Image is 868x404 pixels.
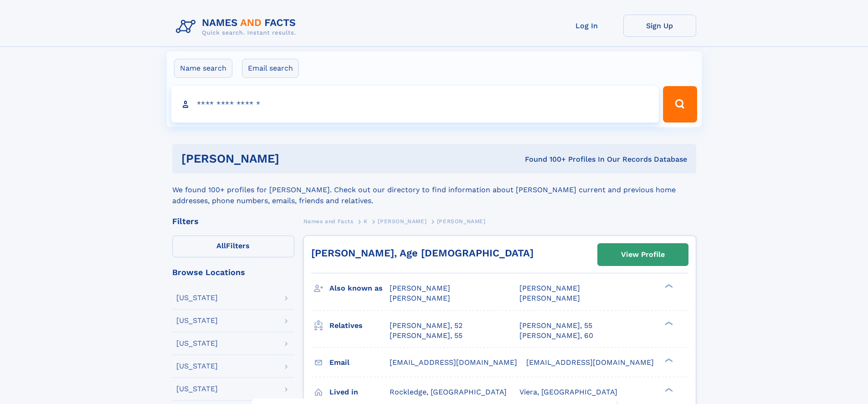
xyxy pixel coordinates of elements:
button: Search Button [663,86,697,123]
a: [PERSON_NAME], Age [DEMOGRAPHIC_DATA] [311,247,534,259]
label: Filters [172,235,294,257]
h3: Relatives [329,318,390,333]
a: K [364,215,368,227]
span: Rockledge, [GEOGRAPHIC_DATA] [390,388,507,396]
div: [US_STATE] [176,385,218,393]
span: All [216,241,226,250]
h3: Email [329,355,390,370]
a: [PERSON_NAME], 55 [390,331,462,341]
label: Name search [174,59,232,78]
a: Sign Up [623,15,696,37]
div: [US_STATE] [176,317,218,324]
a: View Profile [598,244,688,266]
a: [PERSON_NAME], 55 [519,321,592,331]
label: Email search [242,59,299,78]
a: Names and Facts [303,215,354,227]
a: Log In [550,15,623,37]
span: [PERSON_NAME] [390,284,450,292]
h3: Lived in [329,384,390,400]
h1: [PERSON_NAME] [181,153,402,164]
span: [EMAIL_ADDRESS][DOMAIN_NAME] [390,358,517,367]
span: [PERSON_NAME] [390,294,450,302]
h3: Also known as [329,281,390,296]
div: We found 100+ profiles for [PERSON_NAME]. Check out our directory to find information about [PERS... [172,174,696,206]
span: [EMAIL_ADDRESS][DOMAIN_NAME] [526,358,654,367]
div: ❯ [663,283,673,289]
span: [PERSON_NAME] [437,218,486,225]
div: Browse Locations [172,268,294,276]
a: [PERSON_NAME] [378,215,426,227]
span: [PERSON_NAME] [378,218,426,225]
div: [US_STATE] [176,363,218,370]
div: Filters [172,217,294,225]
a: [PERSON_NAME], 60 [519,331,593,341]
span: K [364,218,368,225]
div: View Profile [621,244,665,265]
div: [US_STATE] [176,294,218,302]
div: ❯ [663,357,673,363]
img: Logo Names and Facts [172,15,303,39]
div: ❯ [663,387,673,393]
div: Found 100+ Profiles In Our Records Database [402,154,687,164]
input: search input [171,86,659,123]
div: ❯ [663,320,673,326]
span: Viera, [GEOGRAPHIC_DATA] [519,388,617,396]
span: [PERSON_NAME] [519,284,580,292]
div: [US_STATE] [176,340,218,347]
span: [PERSON_NAME] [519,294,580,302]
a: [PERSON_NAME], 52 [390,321,462,331]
